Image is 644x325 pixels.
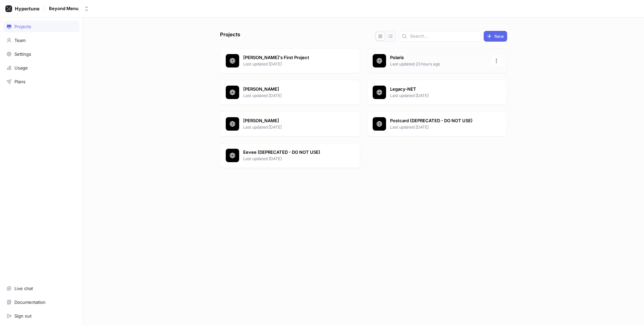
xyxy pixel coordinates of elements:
p: Eevee (DEPRECATED - DO NOT USE) [243,149,340,156]
p: Polaris [390,54,487,61]
p: [PERSON_NAME] [243,118,340,124]
input: Search... [410,33,478,40]
span: New [494,34,504,38]
p: [PERSON_NAME]'s First Project [243,54,340,61]
p: Last updated [DATE] [243,156,340,162]
div: Plans [14,79,25,84]
div: Team [14,38,25,43]
div: Projects [14,24,31,29]
a: Plans [3,76,79,87]
div: Usage [14,65,28,71]
a: Team [3,35,79,46]
a: Settings [3,48,79,60]
a: Projects [3,21,79,32]
a: Documentation [3,296,79,308]
p: Projects [220,31,240,42]
div: Settings [14,51,31,57]
div: Beyond Menu [49,6,78,11]
p: Last updated [DATE] [390,93,487,99]
button: Beyond Menu [46,3,92,14]
p: Last updated [DATE] [243,124,340,130]
p: Last updated 23 hours ago [390,61,487,67]
button: New [484,31,507,42]
div: Live chat [14,286,33,291]
p: [PERSON_NAME] [243,86,340,93]
a: Usage [3,62,79,74]
div: Sign out [14,313,32,319]
p: Last updated [DATE] [390,124,487,130]
p: Postcard (DEPRECATED - DO NOT USE) [390,118,487,124]
div: Documentation [14,299,46,305]
p: Last updated [DATE] [243,61,340,67]
p: Legacy-NET [390,86,487,93]
p: Last updated [DATE] [243,93,340,99]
